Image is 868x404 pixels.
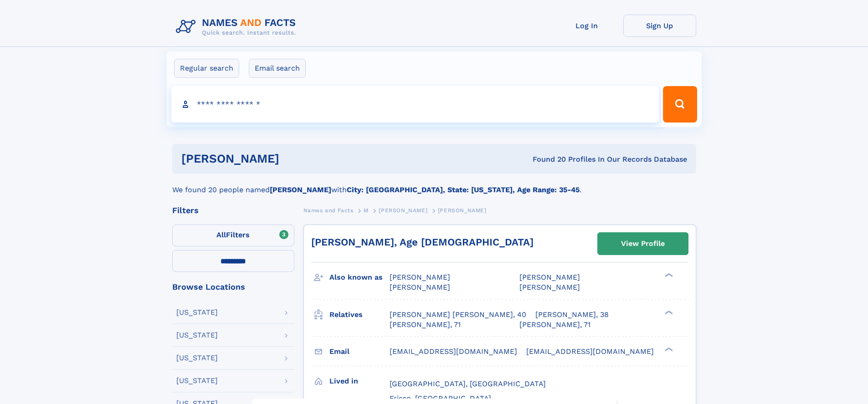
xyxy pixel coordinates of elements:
[181,153,406,164] h1: [PERSON_NAME]
[390,394,491,403] span: Frisco, [GEOGRAPHIC_DATA]
[623,15,696,37] a: Sign Up
[406,154,687,164] div: Found 20 Profiles In Our Records Database
[329,344,390,359] h3: Email
[364,207,369,214] span: M
[172,283,294,291] div: Browse Locations
[176,332,218,339] div: [US_STATE]
[174,59,239,78] label: Regular search
[621,233,665,254] div: View Profile
[176,309,218,316] div: [US_STATE]
[329,373,390,389] h3: Lived in
[390,320,461,330] a: [PERSON_NAME], 71
[311,236,534,248] a: [PERSON_NAME], Age [DEMOGRAPHIC_DATA]
[663,272,673,278] div: ❯
[216,230,226,239] span: All
[303,205,354,216] a: Names and Facts
[519,320,591,330] a: [PERSON_NAME], 71
[172,174,696,195] div: We found 20 people named with .
[364,205,369,216] a: M
[598,233,688,255] a: View Profile
[176,377,218,384] div: [US_STATE]
[550,15,623,37] a: Log In
[438,207,487,214] span: [PERSON_NAME]
[379,207,427,214] span: [PERSON_NAME]
[270,185,331,194] b: [PERSON_NAME]
[663,86,697,123] button: Search Button
[172,15,303,39] img: Logo Names and Facts
[535,310,609,320] a: [PERSON_NAME], 38
[526,347,654,356] span: [EMAIL_ADDRESS][DOMAIN_NAME]
[379,205,427,216] a: [PERSON_NAME]
[176,354,218,362] div: [US_STATE]
[390,273,450,281] span: [PERSON_NAME]
[390,310,526,320] a: [PERSON_NAME] [PERSON_NAME], 40
[172,206,294,215] div: Filters
[390,379,546,388] span: [GEOGRAPHIC_DATA], [GEOGRAPHIC_DATA]
[519,273,580,281] span: [PERSON_NAME]
[663,346,673,352] div: ❯
[329,307,390,322] h3: Relatives
[249,59,306,78] label: Email search
[390,283,450,291] span: [PERSON_NAME]
[519,283,580,291] span: [PERSON_NAME]
[171,86,659,123] input: search input
[172,225,294,246] label: Filters
[329,270,390,285] h3: Also known as
[390,347,517,356] span: [EMAIL_ADDRESS][DOMAIN_NAME]
[347,185,580,194] b: City: [GEOGRAPHIC_DATA], State: [US_STATE], Age Range: 35-45
[663,309,673,315] div: ❯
